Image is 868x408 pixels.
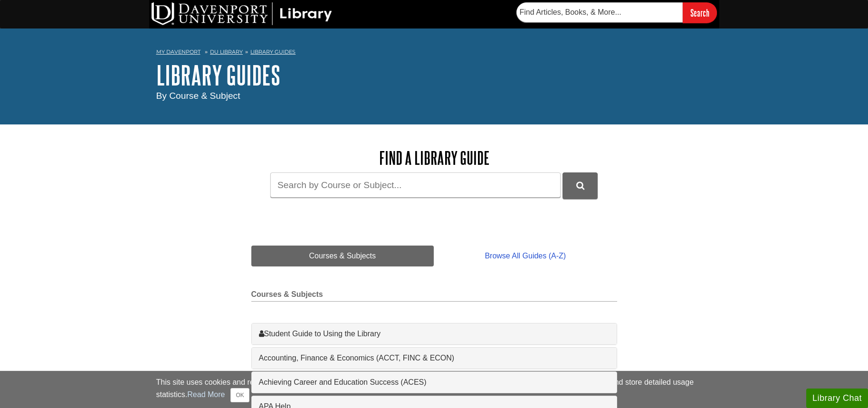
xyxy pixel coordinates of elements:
[516,2,683,22] input: Find Articles, Books, & More...
[230,388,249,402] button: Close
[259,377,610,388] a: Achieving Career and Education Success (ACES)
[156,89,712,103] div: By Course & Subject
[683,2,717,23] input: Search
[251,148,617,168] h2: Find a Library Guide
[806,389,868,408] button: Library Chat
[259,328,610,340] a: Student Guide to Using the Library
[251,246,434,266] a: Courses & Subjects
[250,48,296,55] a: Library Guides
[259,352,610,364] a: Accounting, Finance & Economics (ACCT, FINC & ECON)
[156,48,200,56] a: My Davenport
[187,390,225,399] a: Read More
[434,246,617,266] a: Browse All Guides (A-Z)
[156,46,712,61] nav: breadcrumb
[251,290,617,302] h2: Courses & Subjects
[516,2,717,23] form: Searches DU Library's articles, books, and more
[152,2,332,25] img: DU Library
[576,181,584,190] i: Search Library Guides
[156,377,712,402] div: This site uses cookies and records your IP address for usage statistics. Additionally, we use Goo...
[270,172,561,198] input: Search by Course or Subject...
[156,61,712,89] h1: Library Guides
[210,48,243,55] a: DU Library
